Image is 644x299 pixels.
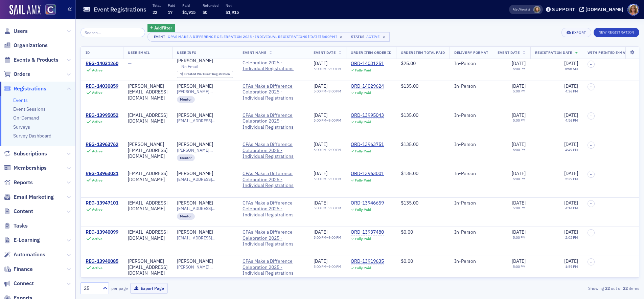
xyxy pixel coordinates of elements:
div: Also [513,7,519,12]
a: REG-14030859 [86,83,118,89]
div: – [314,89,341,93]
span: [EMAIL_ADDRESS][DOMAIN_NAME] [177,235,233,240]
span: × [338,34,344,40]
a: On-Demand [13,115,39,121]
p: Refunded [203,3,218,8]
span: Created Via : [184,72,203,77]
span: CPAs Make a Difference Celebration 2025 - Individual Registrations [243,171,304,189]
a: Content [4,208,33,215]
time: 9:00 PM [328,206,341,210]
div: – [314,118,341,123]
div: – [314,148,341,152]
span: [PERSON_NAME][EMAIL_ADDRESS][DOMAIN_NAME] [177,264,233,270]
input: Search… [80,28,145,37]
div: [PERSON_NAME][EMAIL_ADDRESS][DOMAIN_NAME] [128,142,167,159]
div: REG-14031260 [86,61,118,67]
div: – [314,235,341,240]
span: $0.00 [401,258,413,264]
time: 5:00 PM [513,176,526,181]
span: Users [14,27,28,35]
time: 8:58 AM [565,66,578,71]
div: Active [92,90,102,95]
span: CPAs Make a Difference Celebration 2025 - Individual Registrations [243,229,304,247]
a: Event Sessions [13,106,46,112]
div: [PERSON_NAME] [177,142,213,148]
a: Users [4,27,28,35]
span: $135.00 [401,200,418,206]
span: CPAs Make a Difference Celebration 2025 - Individual Registrations [243,200,304,218]
span: $0.00 [401,229,413,235]
div: – [314,264,341,269]
a: CPAs Make a Difference Celebration 2025 - Individual Registrations [243,83,304,101]
span: [DATE] [564,258,578,264]
a: Survey Dashboard [13,133,51,139]
div: In-Person [454,112,488,119]
div: REG-13963762 [86,142,118,148]
div: REG-13947101 [86,200,118,206]
span: [DATE] [564,83,578,89]
span: – [590,62,592,66]
time: 4:14 PM [565,206,578,210]
div: [PERSON_NAME] [177,58,213,64]
time: 5:00 PM [513,264,526,269]
span: [DATE] [512,258,526,264]
span: User Info [177,50,197,55]
span: [DATE] [314,61,327,67]
div: Active [92,237,102,241]
a: [PERSON_NAME] [177,258,213,264]
a: CPAs Make a Difference Celebration 2025 - Individual Registrations [243,112,304,130]
time: 5:00 PM [314,147,326,152]
div: ORD-13946659 [351,200,384,206]
span: [DATE] [314,141,327,147]
div: Mentor [177,154,195,161]
span: Email Marketing [14,193,54,201]
span: [DATE] [314,83,327,89]
div: Fully Paid [355,178,371,183]
div: [PERSON_NAME] [177,229,213,235]
span: $135.00 [401,112,418,118]
time: 9:00 PM [328,66,341,71]
div: Showing out of items [458,285,639,291]
time: 1:59 PM [565,264,578,269]
a: ORD-13995043 [351,112,384,119]
span: [DATE] [314,258,327,264]
span: [DATE] [512,200,526,206]
span: Orders [14,70,30,78]
span: [EMAIL_ADDRESS][DOMAIN_NAME] [177,206,233,211]
div: Fully Paid [355,91,371,95]
span: Subscriptions [14,150,47,157]
button: New Registration [594,28,639,37]
span: 17 [168,9,172,15]
button: EventCPAs Make a Difference Celebration 2025 - Individual Registrations [[DATE] 5:00pm]× [147,32,347,42]
span: Reports [14,179,33,186]
a: REG-13940099 [86,229,118,235]
span: – [590,114,592,118]
span: Lindsay Moore [533,6,540,13]
a: [PERSON_NAME] [177,200,213,206]
div: [PERSON_NAME] [177,83,213,89]
p: Total [153,3,161,8]
span: ID [86,50,90,55]
label: per page [111,285,128,291]
time: 5:00 PM [314,235,326,240]
span: Event Date [498,50,520,55]
div: Active [92,68,102,72]
button: Export [561,28,591,37]
span: [DATE] [512,170,526,176]
a: REG-13963021 [86,171,118,177]
div: In-Person [454,83,488,89]
a: [PERSON_NAME] [177,112,213,119]
div: Mentor [177,96,195,103]
span: [DATE] [564,229,578,235]
div: Event [153,35,167,39]
div: Guest Registration [184,73,230,77]
div: In-Person [454,200,488,206]
time: 9:00 PM [328,176,341,181]
span: Organizations [14,42,48,49]
span: – [590,85,592,89]
time: 5:00 PM [513,89,526,93]
a: Connect [4,280,34,287]
a: CPAs Make a Difference Celebration 2025 - Individual Registrations [243,258,304,276]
